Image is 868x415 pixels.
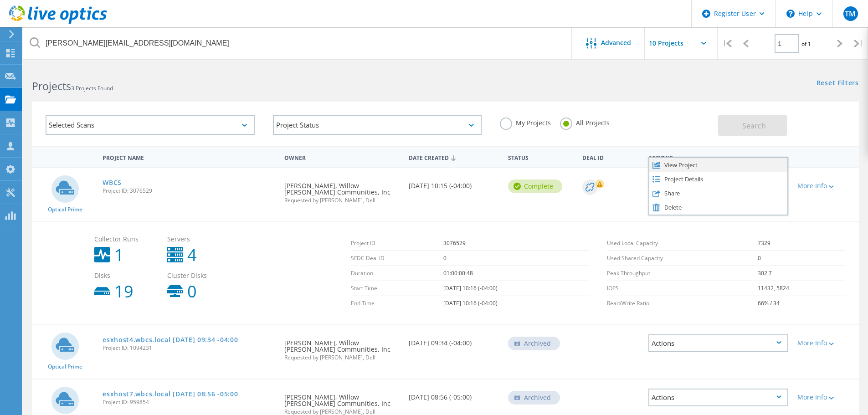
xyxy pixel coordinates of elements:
[649,186,787,200] div: Share
[103,337,238,343] a: esxhost4.wbcs.local [DATE] 09:34 -04:00
[607,266,758,281] td: Peak Throughput
[649,158,787,172] div: View Project
[758,251,845,266] td: 0
[103,188,275,194] span: Project ID: 3076529
[351,266,443,281] td: Duration
[758,281,845,296] td: 11432, 5824
[280,149,404,165] div: Owner
[404,325,503,355] div: [DATE] 09:34 (-04:00)
[71,84,113,92] span: 3 Projects Found
[98,149,280,165] div: Project Name
[443,296,589,311] td: [DATE] 10:16 (-04:00)
[503,149,578,165] div: Status
[32,79,71,93] b: Projects
[46,115,255,135] div: Selected Scans
[786,10,795,18] svg: \n
[351,251,443,266] td: SFDC Deal ID
[500,118,551,126] label: My Projects
[607,251,758,266] td: Used Shared Capacity
[94,272,158,279] span: Disks
[351,296,443,311] td: End Time
[649,172,787,186] div: Project Details
[351,236,443,251] td: Project ID
[103,391,238,397] a: esxhost7.wbcs.local [DATE] 08:56 -05:00
[797,394,854,400] div: More Info
[849,27,868,60] div: |
[644,149,793,165] div: Actions
[560,118,610,126] label: All Projects
[443,281,589,296] td: [DATE] 10:16 (-04:00)
[351,281,443,296] td: Start Time
[103,400,275,405] span: Project ID: 959854
[797,183,854,189] div: More Info
[404,379,503,410] div: [DATE] 08:56 (-05:00)
[649,200,787,215] div: Delete
[742,121,766,131] span: Search
[103,179,122,186] a: WBCS
[508,391,560,405] div: Archived
[578,149,644,165] div: Deal Id
[648,389,788,406] div: Actions
[23,27,572,59] input: Search projects by name, owner, ID, company, etc
[718,115,787,136] button: Search
[273,115,482,135] div: Project Status
[607,236,758,251] td: Used Local Capacity
[607,281,758,296] td: IOPS
[103,345,275,351] span: Project ID: 1094231
[114,247,124,263] b: 1
[601,40,631,46] span: Advanced
[648,334,788,352] div: Actions
[284,355,399,360] span: Requested by [PERSON_NAME], Dell
[443,266,589,281] td: 01:00:00:48
[48,207,82,212] span: Optical Prime
[508,337,560,350] div: Archived
[284,198,399,203] span: Requested by [PERSON_NAME], Dell
[94,236,158,242] span: Collector Runs
[9,19,107,26] a: Live Optics Dashboard
[167,272,231,279] span: Cluster Disks
[284,409,399,415] span: Requested by [PERSON_NAME], Dell
[404,149,503,166] div: Date Created
[817,80,859,87] a: Reset Filters
[607,296,758,311] td: Read/Write Ratio
[187,283,197,300] b: 0
[443,251,589,266] td: 0
[758,236,845,251] td: 7329
[801,40,811,48] span: of 1
[797,340,854,346] div: More Info
[758,266,845,281] td: 302.7
[280,325,404,369] div: [PERSON_NAME], Willow [PERSON_NAME] Communities, Inc
[718,27,736,60] div: |
[167,236,231,242] span: Servers
[845,10,856,17] span: TM
[48,364,82,369] span: Optical Prime
[187,247,197,263] b: 4
[404,168,503,198] div: [DATE] 10:15 (-04:00)
[114,283,134,300] b: 19
[280,168,404,212] div: [PERSON_NAME], Willow [PERSON_NAME] Communities, Inc
[758,296,845,311] td: 66% / 34
[508,179,562,193] div: Complete
[443,236,589,251] td: 3076529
